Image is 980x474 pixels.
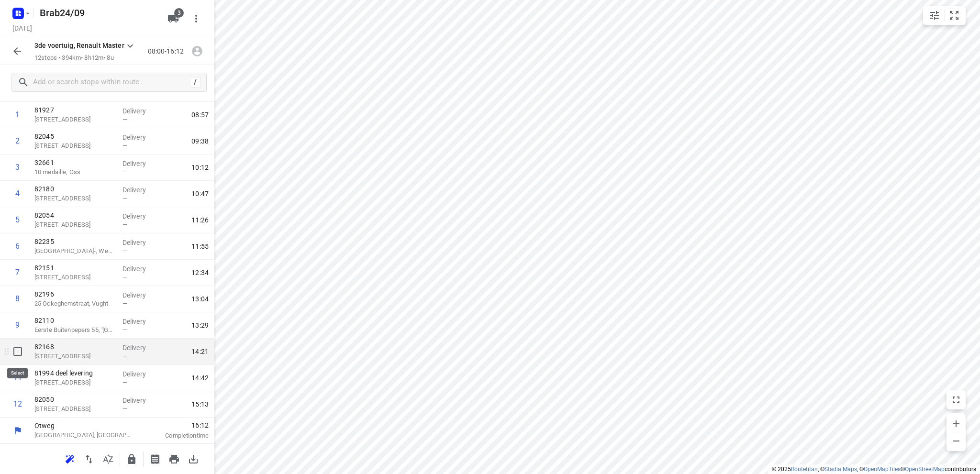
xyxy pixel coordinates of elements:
[923,6,966,25] div: small contained button group
[34,316,115,325] p: 82110
[34,237,115,246] p: 82235
[34,210,115,220] p: 82054
[122,247,127,254] span: —
[122,274,127,281] span: —
[34,194,115,203] p: [STREET_ADDRESS]
[34,395,115,404] p: 82050
[191,294,209,304] span: 13:04
[122,238,158,247] p: Delivery
[191,268,209,277] span: 12:34
[122,326,127,333] span: —
[34,421,134,430] p: Otweg
[791,466,818,473] a: Routetitan
[60,454,79,463] span: Reoptimize route
[34,430,134,440] p: [GEOGRAPHIC_DATA], [GEOGRAPHIC_DATA]
[187,9,206,28] button: More
[9,22,36,33] h5: Project date
[34,167,115,177] p: 10 medaille, Oss
[191,399,209,409] span: 15:13
[122,106,158,116] p: Delivery
[15,136,20,145] div: 2
[34,158,115,167] p: 32661
[945,6,964,25] button: Fit zoom
[34,105,115,115] p: 81927
[122,195,127,202] span: —
[122,290,158,300] p: Delivery
[34,368,115,378] p: 81994 deel levering
[34,132,115,141] p: 82045
[145,454,165,463] span: Print shipping labels
[772,466,976,473] li: © 2025 , © , © © contributors
[34,184,115,194] p: 82180
[34,299,115,309] p: 25 Ockeghemstraat, Vught
[864,466,901,473] a: OpenMapTiles
[191,373,209,383] span: 14:42
[188,46,207,55] span: Assign driver
[191,189,209,198] span: 10:47
[191,136,209,146] span: 09:38
[34,115,115,124] p: Hermoesestraat 11, Zennewijnen
[34,404,115,414] p: [STREET_ADDRESS]
[99,454,118,463] span: Sort by time window
[191,110,209,120] span: 08:57
[122,300,127,307] span: —
[34,273,115,282] p: Akkerstraat 10, Schijndel
[15,294,20,303] div: 8
[191,215,209,225] span: 11:26
[34,263,115,273] p: 82151
[122,168,127,176] span: —
[165,454,184,463] span: Print route
[145,420,209,430] span: 16:12
[191,242,209,251] span: 11:55
[34,289,115,299] p: 82196
[15,215,20,224] div: 5
[34,352,115,361] p: Valkenstraat 18, Teteringen
[122,317,158,326] p: Delivery
[34,141,115,151] p: Stationsstraat 70, Druten
[33,75,190,90] input: Add or search stops within route
[34,378,115,387] p: Karolusstraat 4, Oosterhout
[191,163,209,172] span: 10:12
[122,159,158,168] p: Delivery
[34,41,124,51] p: 3de voertuig, Renault Master
[34,342,115,352] p: 82168
[15,242,20,251] div: 6
[122,379,127,386] span: —
[34,246,115,256] p: 17 Andreasstraat, Oost-, West- en Middelbeers
[122,116,127,123] span: —
[122,405,127,412] span: —
[145,431,209,441] p: Completion time
[122,185,158,195] p: Delivery
[122,343,158,353] p: Delivery
[15,189,20,198] div: 4
[184,454,203,463] span: Download route
[164,9,183,28] button: 3
[15,163,20,172] div: 3
[191,320,209,330] span: 13:29
[34,220,115,230] p: Rode Kruislaan 83, Eindhoven
[122,132,158,142] p: Delivery
[15,268,20,277] div: 7
[191,347,209,356] span: 14:21
[15,110,20,119] div: 1
[122,221,127,228] span: —
[79,454,99,463] span: Reverse route
[174,8,184,18] span: 3
[122,353,127,360] span: —
[190,77,200,88] div: /
[15,320,20,330] div: 9
[13,399,22,408] div: 12
[122,369,158,379] p: Delivery
[122,396,158,405] p: Delivery
[122,264,158,274] p: Delivery
[122,142,127,149] span: —
[34,325,115,335] p: Eerste Buitenpepers 55, 's-hertogenbosch
[36,5,160,21] h5: Rename
[13,373,22,382] div: 11
[905,466,945,473] a: OpenStreetMap
[148,46,188,56] p: 08:00-16:12
[925,6,944,25] button: Map settings
[34,54,136,63] p: 12 stops • 394km • 8h12m • 8u
[824,466,857,473] a: Stadia Maps
[122,450,141,469] button: Lock route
